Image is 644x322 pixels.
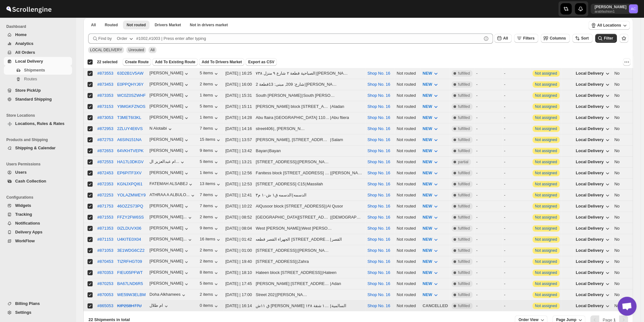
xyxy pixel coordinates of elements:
span: NEW [422,148,432,153]
button: NEW [419,257,443,267]
span: Routed [105,22,118,28]
div: 2 items [200,214,219,221]
span: NEW [422,137,432,142]
div: 1 items [200,170,219,176]
button: Not assigned [535,82,557,87]
button: Not assigned [535,171,557,175]
button: U4KITE0X04 [117,237,141,242]
button: Local Delivery [572,223,614,233]
button: #873053 [97,115,113,120]
button: NEW [419,223,443,233]
button: Local Delivery [572,168,614,178]
button: Columns [541,34,569,43]
button: 5 items [200,104,219,110]
button: #871353 [97,226,113,231]
button: [PERSON_NAME] [149,137,190,143]
button: Not assigned [535,182,557,186]
span: NEW [422,159,432,164]
button: NEW [419,179,443,189]
button: 16 items [200,237,222,243]
p: arabfashion1 [594,9,626,13]
button: #872453 [97,170,113,175]
button: [PERSON_NAME]... [149,237,193,243]
button: Local Delivery [572,234,614,245]
span: Local Delivery [576,248,604,253]
button: ام عبدالعزيز ال... [149,159,185,165]
button: Create Route [123,58,151,66]
button: FATEMAH ALSABEJ [149,181,194,188]
span: Locations, Rules & Rates [15,121,64,126]
button: [PERSON_NAME] [149,71,190,77]
button: Local Delivery [572,201,614,211]
button: NEW [419,79,443,90]
button: Not assigned [535,71,557,76]
text: AC [631,7,636,11]
button: Shipments [4,66,72,75]
button: #872953 [97,126,113,131]
button: Not assigned [535,127,557,131]
button: Local Delivery [572,146,614,156]
button: #873453 [97,82,113,87]
button: [PERSON_NAME] [149,170,190,176]
button: WC0Z0SZWHF [117,93,146,98]
span: All [503,36,508,40]
button: [PERSON_NAME] [149,148,190,154]
span: Local Delivery [576,193,604,197]
span: Local Delivery [576,182,604,186]
span: Add To Existing Route [155,59,195,65]
button: Local Delivery [572,257,614,267]
button: NEW [419,124,443,134]
span: Home [15,32,27,37]
button: NEW [419,201,443,211]
button: NEW [419,212,443,222]
button: More actions [623,58,630,66]
button: Cash Collection [4,177,72,186]
button: #870453 [97,259,113,264]
span: Widgets [15,203,31,208]
span: Notifications [15,221,40,226]
button: 5 items [200,71,219,77]
div: #872653 [97,148,113,153]
button: Not assigned [535,226,557,231]
span: Local Delivery [576,93,604,98]
button: Add To Existing Route [152,58,198,66]
button: #872253 [97,193,113,197]
button: Not assigned [535,160,557,164]
button: 64VKHTVEPK [117,148,144,153]
span: NEW [422,182,432,186]
span: Analytics [15,41,33,46]
button: #872753 [97,137,113,142]
span: NEW [422,71,432,76]
button: #873553 [97,71,113,76]
button: Local Delivery [572,179,614,189]
span: Local Delivery [576,159,604,164]
span: Delivery Apps [15,230,42,234]
button: Shop No. 16 [367,148,390,153]
button: [PERSON_NAME] [149,82,190,88]
button: T3MET6I3KL [117,115,142,120]
div: 1 items [200,115,219,121]
span: Abizer Chikhly [629,4,638,13]
span: Cash Collection [15,179,46,183]
span: NEW [422,226,432,231]
span: Local Delivery [576,170,604,175]
button: #871053 [97,248,113,253]
button: N Alotaibi [149,126,173,132]
button: [PERSON_NAME] [149,203,190,210]
button: Not assigned [535,138,557,142]
img: ScrollEngine [5,1,52,17]
button: Local Delivery [572,245,614,256]
button: 7 items [200,203,219,210]
span: Local Delivery [576,204,604,208]
button: 63D2B1V5AW [117,71,143,76]
input: #1002,#1003 | Press enter after typing [136,34,482,44]
button: Filter [595,34,617,43]
button: [PERSON_NAME] [149,226,190,232]
div: #873353 [97,93,113,98]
